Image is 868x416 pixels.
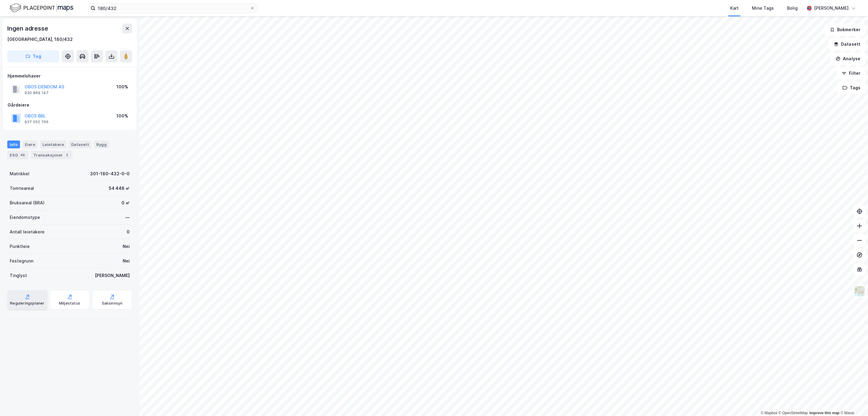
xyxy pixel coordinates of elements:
[825,24,866,36] button: Bokmerker
[22,140,38,148] div: Eiere
[8,72,132,80] div: Hjemmelshaver
[854,286,865,297] img: Z
[7,140,20,148] div: Info
[25,91,48,95] div: 930 869 147
[40,140,66,148] div: Leietakere
[814,5,849,12] div: [PERSON_NAME]
[838,387,868,416] iframe: Chat Widget
[59,301,80,306] div: Miljøstatus
[10,170,29,177] div: Matrikkel
[837,82,866,94] button: Tags
[116,112,128,120] div: 100%
[94,140,109,148] div: Bygg
[7,151,28,159] div: ESG
[95,272,130,279] div: [PERSON_NAME]
[25,120,48,124] div: 937 052 766
[90,170,130,177] div: 301-180-432-0-0
[779,411,808,415] a: OpenStreetMap
[752,5,774,12] div: Mine Tags
[116,83,128,91] div: 100%
[10,301,44,306] div: Reguleringsplaner
[31,151,72,159] div: Transaksjoner
[7,24,49,33] div: Ingen adresse
[810,411,840,415] a: Improve this map
[829,38,866,50] button: Datasett
[125,214,130,221] div: —
[10,257,33,265] div: Festegrunn
[838,387,868,416] div: Kontrollprogram for chat
[121,199,130,206] div: 0 ㎡
[95,4,250,13] input: Søk på adresse, matrikkel, gårdeiere, leietakere eller personer
[836,67,866,79] button: Filter
[10,272,27,279] div: Tinglyst
[10,3,73,13] img: logo.f888ab2527a4732fd821a326f86c7f29.svg
[8,101,132,109] div: Gårdeiere
[10,243,30,250] div: Punktleie
[64,152,70,158] div: 2
[69,140,91,148] div: Datasett
[787,5,798,12] div: Bolig
[102,301,123,306] div: Saksinnsyn
[730,5,739,12] div: Kart
[7,50,59,62] button: Tag
[19,152,26,158] div: 48
[109,185,130,192] div: 54 448 ㎡
[10,199,45,206] div: Bruksareal (BRA)
[123,243,130,250] div: Nei
[7,36,73,43] div: [GEOGRAPHIC_DATA], 180/432
[127,228,130,236] div: 0
[10,228,45,236] div: Antall leietakere
[761,411,777,415] a: Mapbox
[830,53,866,65] button: Analyse
[123,257,130,265] div: Nei
[10,185,34,192] div: Tomteareal
[10,214,40,221] div: Eiendomstype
